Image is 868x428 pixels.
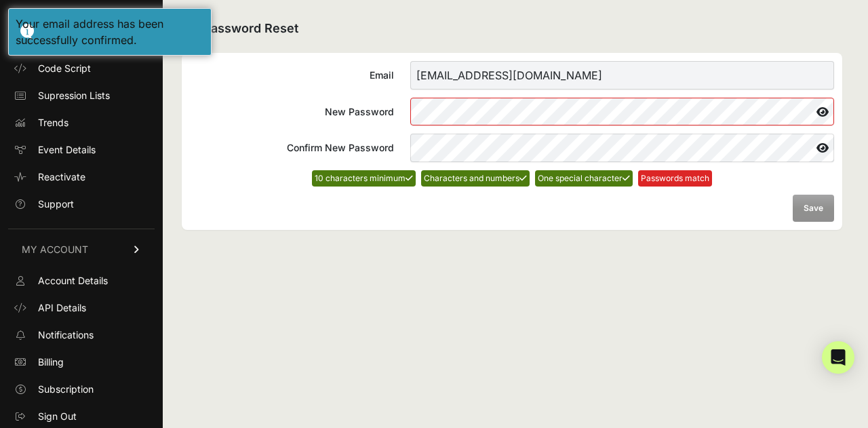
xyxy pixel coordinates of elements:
[38,355,64,369] span: Billing
[190,141,394,155] div: Confirm New Password
[190,105,394,119] div: New Password
[535,170,633,187] li: One special character
[38,89,110,102] span: Supression Lists
[8,297,155,319] a: API Details
[38,170,85,184] span: Reactivate
[38,383,94,396] span: Subscription
[38,301,86,315] span: API Details
[22,243,88,256] span: MY ACCOUNT
[410,61,834,90] input: Email
[38,143,96,157] span: Event Details
[38,116,68,130] span: Trends
[38,328,94,342] span: Notifications
[38,410,77,423] span: Sign Out
[8,112,155,134] a: Trends
[8,85,155,106] a: Supression Lists
[8,351,155,373] a: Billing
[38,274,108,288] span: Account Details
[8,139,155,161] a: Event Details
[638,170,712,187] li: Passwords match
[8,229,155,270] a: MY ACCOUNT
[182,19,842,39] h2: Password Reset
[8,58,155,79] a: Code Script
[410,134,834,161] input: Confirm New Password
[410,98,834,125] input: New Password
[822,341,854,374] div: Open Intercom Messenger
[38,62,91,75] span: Code Script
[8,324,155,346] a: Notifications
[8,193,155,215] a: Support
[8,166,155,188] a: Reactivate
[312,170,416,187] li: 10 characters minimum
[38,197,74,211] span: Support
[8,270,155,292] a: Account Details
[190,69,394,82] div: Email
[16,16,204,48] div: Your email address has been successfully confirmed.
[8,406,155,427] a: Sign Out
[421,170,530,187] li: Characters and numbers
[8,378,155,400] a: Subscription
